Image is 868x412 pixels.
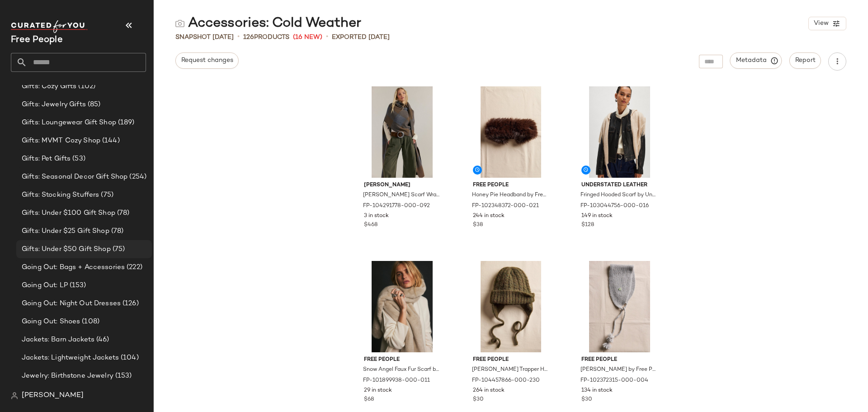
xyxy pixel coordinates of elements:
[580,366,657,374] span: [PERSON_NAME] by Free People in Grey
[121,298,139,309] span: (126)
[113,371,132,381] span: (153)
[466,86,557,178] img: 102348372_021_b
[71,154,85,164] span: (53)
[581,387,613,395] span: 134 in stock
[332,33,390,42] p: Exported [DATE]
[22,118,116,128] span: Gifts: Loungewear Gift Shop
[364,221,377,229] span: $468
[175,19,184,28] img: svg%3e
[127,172,146,182] span: (254)
[175,52,239,69] button: Request changes
[581,356,658,364] span: Free People
[243,34,254,41] span: 126
[581,212,613,220] span: 149 in stock
[86,99,101,110] span: (85)
[111,244,125,255] span: (75)
[119,353,139,363] span: (104)
[175,14,361,33] div: Accessories: Cold Weather
[364,387,392,395] span: 29 in stock
[473,221,483,229] span: $38
[22,154,71,164] span: Gifts: Pet Gifts
[581,221,594,229] span: $128
[357,86,448,178] img: 104291778_092_a
[11,35,63,45] span: Current Company Name
[364,212,389,220] span: 3 in stock
[473,356,549,364] span: Free People
[363,191,439,199] span: [PERSON_NAME] Scarf Wrap at Free People in Blue
[363,377,430,385] span: FP-101899938-000-011
[22,226,109,237] span: Gifts: Under $25 Gift Shop
[22,353,119,363] span: Jackets: Lightweight Jackets
[68,280,86,291] span: (153)
[357,261,448,352] img: 101899938_011_a
[472,377,540,385] span: FP-104457866-000-230
[581,181,658,189] span: Understated Leather
[789,52,821,69] button: Report
[22,208,115,218] span: Gifts: Under $100 Gift Shop
[11,20,88,33] img: cfy_white_logo.C9jOOHJF.svg
[22,371,113,381] span: Jewelry: Birthstone Jewelry
[22,172,127,182] span: Gifts: Seasonal Decor Gift Shop
[574,261,665,352] img: 102372315_004_b
[11,392,18,399] img: svg%3e
[22,298,121,309] span: Going Out: Night Out Dresses
[730,52,782,69] button: Metadata
[580,202,649,210] span: FP-103044756-000-016
[125,262,142,273] span: (222)
[22,81,76,92] span: Gifts: Cozy Gifts
[22,335,94,345] span: Jackets: Barn Jackets
[813,20,829,27] span: View
[175,33,234,42] span: Snapshot [DATE]
[115,208,130,218] span: (78)
[363,202,430,210] span: FP-104291778-000-092
[473,396,484,404] span: $30
[76,81,95,92] span: (102)
[116,118,135,128] span: (189)
[473,181,549,189] span: Free People
[736,57,777,65] span: Metadata
[22,99,86,110] span: Gifts: Jewelry Gifts
[22,136,100,146] span: Gifts: MVMT Cozy Shop
[181,57,233,64] span: Request changes
[100,136,120,146] span: (144)
[243,33,289,42] div: Products
[808,17,846,30] button: View
[472,191,548,199] span: Honey Pie Headband by Free People in Brown
[363,366,439,374] span: Snow Angel Faux Fur Scarf by Free People in White
[22,244,111,255] span: Gifts: Under $50 Gift Shop
[472,202,539,210] span: FP-102348372-000-021
[237,32,240,43] span: •
[574,86,665,178] img: 103044756_016_a
[293,33,322,42] span: (16 New)
[109,226,124,237] span: (78)
[466,261,557,352] img: 104457866_230_b
[795,57,816,64] span: Report
[580,191,657,199] span: Fringed Hooded Scarf by Understated Leather at Free People in Tan
[364,356,440,364] span: Free People
[22,390,84,401] span: [PERSON_NAME]
[99,190,113,200] span: (75)
[473,387,505,395] span: 264 in stock
[364,396,374,404] span: $68
[473,212,505,220] span: 244 in stock
[22,190,99,200] span: Gifts: Stocking Stuffers
[581,396,592,404] span: $30
[364,181,440,189] span: [PERSON_NAME]
[22,262,125,273] span: Going Out: Bags + Accessories
[326,32,328,43] span: •
[472,366,548,374] span: [PERSON_NAME] Trapper Hat by Free People in Green
[580,377,648,385] span: FP-102372315-000-004
[80,317,99,327] span: (108)
[22,280,68,291] span: Going Out: LP
[22,317,80,327] span: Going Out: Shoes
[94,335,109,345] span: (46)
